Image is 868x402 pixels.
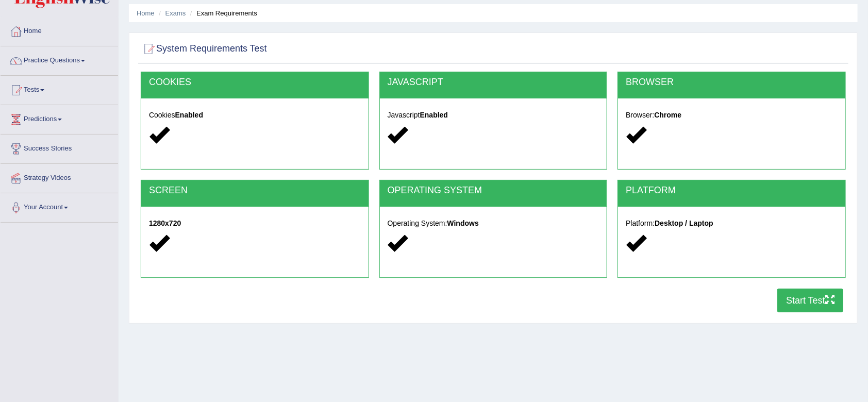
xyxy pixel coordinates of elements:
[626,77,838,88] h2: BROWSER
[1,17,118,43] a: Home
[388,186,599,196] h2: OPERATING SYSTEM
[141,41,267,57] h2: System Requirements Test
[1,46,118,72] a: Practice Questions
[388,220,599,227] h5: Operating System:
[188,8,257,18] li: Exam Requirements
[388,77,599,88] h2: JAVASCRIPT
[137,9,155,17] a: Home
[149,77,361,88] h2: COOKIES
[1,135,118,160] a: Success Stories
[1,76,118,102] a: Tests
[626,186,838,196] h2: PLATFORM
[655,219,713,227] strong: Desktop / Laptop
[777,289,843,312] button: Start Test
[1,105,118,131] a: Predictions
[388,111,599,119] h5: Javascript
[1,164,118,190] a: Strategy Videos
[420,111,448,119] strong: Enabled
[626,220,838,227] h5: Platform:
[149,219,181,227] strong: 1280x720
[447,219,479,227] strong: Windows
[1,193,118,219] a: Your Account
[165,9,186,17] a: Exams
[655,111,682,119] strong: Chrome
[149,186,361,196] h2: SCREEN
[175,111,203,119] strong: Enabled
[149,111,361,119] h5: Cookies
[626,111,838,119] h5: Browser:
